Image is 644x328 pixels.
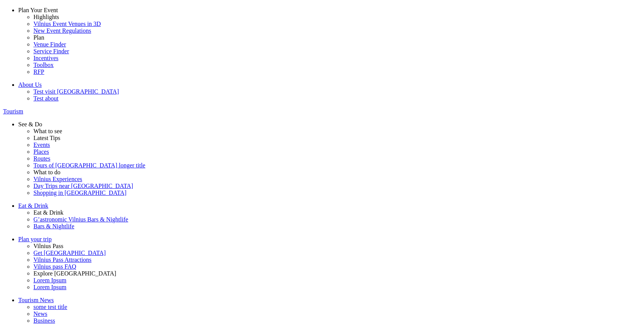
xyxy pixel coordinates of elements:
span: Plan [33,34,44,41]
span: Places [33,148,49,155]
a: Vilnius Pass Attractions [33,256,641,263]
span: Incentives [33,55,59,61]
span: Tourism [3,108,23,115]
span: Business [33,317,55,324]
span: Vilnius Pass [33,243,63,249]
span: Events [33,142,50,148]
span: Routes [33,155,50,162]
a: Venue Finder [33,41,641,48]
span: New Event Regulations [33,27,91,34]
span: Plan your trip [18,236,52,242]
a: Plan your trip [18,236,641,243]
a: Places [33,148,641,155]
a: G’astronomic Vilnius Bars & Nightlife [33,216,641,223]
span: RFP [33,68,44,75]
a: some test title [33,304,641,310]
span: Latest Tips [33,135,60,141]
a: Business [33,317,641,324]
span: What to do [33,169,60,175]
span: Vilnius Pass Attractions [33,256,92,263]
span: News [33,310,47,317]
span: G’astronomic Vilnius Bars & Nightlife [33,216,128,223]
span: See & Do [18,121,42,127]
a: Lorem Ipsum [33,277,641,284]
a: Bars & Nightlife [33,223,641,230]
span: Day Trips near [GEOGRAPHIC_DATA] [33,183,133,189]
span: Venue Finder [33,41,66,48]
a: About Us [18,81,641,88]
span: Vilnius Experiences [33,176,82,182]
a: Tourism News [18,297,641,304]
a: Tours of [GEOGRAPHIC_DATA] longer title [33,162,641,169]
a: Lorem Ipsum [33,284,641,291]
span: Tourism News [18,297,54,303]
a: Toolbox [33,62,641,68]
span: Highlights [33,14,59,20]
span: Explore [GEOGRAPHIC_DATA] [33,270,116,277]
span: Vilnius Event Venues in 3D [33,21,101,27]
a: Routes [33,155,641,162]
span: Lorem Ipsum [33,277,66,283]
a: Eat & Drink [18,202,641,209]
a: Shopping in [GEOGRAPHIC_DATA] [33,189,641,196]
span: Plan Your Event [18,7,58,13]
a: Vilnius Event Venues in 3D [33,21,641,27]
a: Vilnius pass FAQ [33,263,641,270]
span: Tours of [GEOGRAPHIC_DATA] longer title [33,162,145,169]
a: RFP [33,68,641,75]
a: Get [GEOGRAPHIC_DATA] [33,250,641,256]
span: What to see [33,128,62,134]
span: Shopping in [GEOGRAPHIC_DATA] [33,189,127,196]
a: Incentives [33,55,641,62]
span: Lorem Ipsum [33,284,66,290]
span: Bars & Nightlife [33,223,74,229]
a: News [33,310,641,317]
a: Test visit [GEOGRAPHIC_DATA] [33,88,641,95]
a: Service Finder [33,48,641,55]
a: Day Trips near [GEOGRAPHIC_DATA] [33,183,641,189]
span: Vilnius pass FAQ [33,263,76,270]
span: Eat & Drink [33,209,63,216]
a: Vilnius Experiences [33,176,641,183]
a: Test about [33,95,641,102]
span: Get [GEOGRAPHIC_DATA] [33,250,106,256]
a: Tourism [3,108,641,115]
span: Toolbox [33,62,54,68]
a: Events [33,142,641,148]
a: New Event Regulations [33,27,641,34]
span: Eat & Drink [18,202,48,209]
span: Service Finder [33,48,69,54]
span: About Us [18,81,42,88]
